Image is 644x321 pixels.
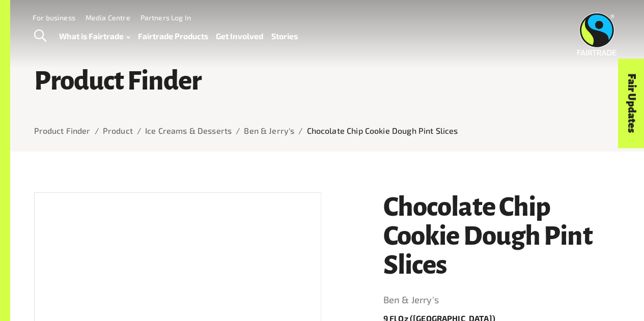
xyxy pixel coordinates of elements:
h1: Product Finder [34,66,621,95]
p: Chocolate Chip Cookie Dough Pint Slices [306,125,458,137]
h1: Chocolate Chip Cookie Dough Pint Slices [383,192,621,279]
a: Ben & Jerry's [244,126,294,135]
li: / [137,125,141,137]
li: / [236,125,240,137]
a: Stories [271,29,298,43]
a: Ice Creams & Desserts [145,126,232,135]
a: Fairtrade Products [137,29,208,43]
a: Media Centre [86,13,130,22]
li: / [95,125,99,137]
a: For business [33,13,75,22]
a: Ben & Jerry's [383,292,621,308]
a: Product Finder [34,126,91,135]
a: Partners Log In [141,13,191,22]
nav: breadcrumb [34,125,621,137]
img: Fairtrade Australia New Zealand logo [577,13,617,55]
a: Product [103,126,133,135]
a: What is Fairtrade [59,29,130,43]
li: / [298,125,302,137]
a: Toggle Search [27,23,52,49]
a: Get Involved [216,29,263,43]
